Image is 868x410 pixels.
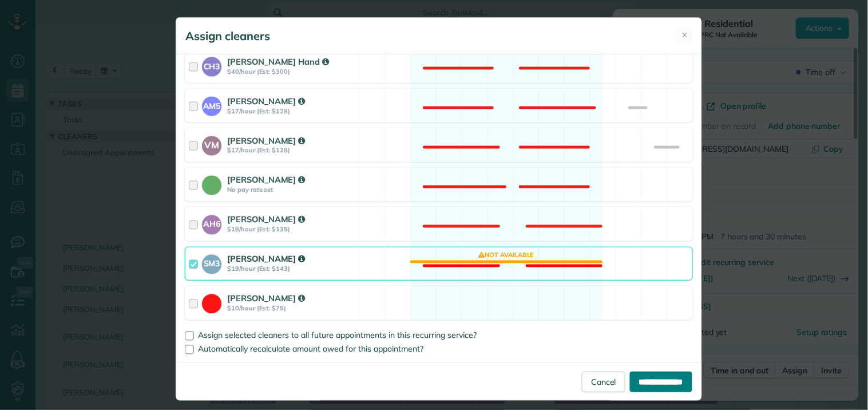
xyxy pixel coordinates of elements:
[227,147,355,155] strong: $17/hour (Est: $128)
[227,175,305,186] strong: [PERSON_NAME]
[227,293,305,304] strong: [PERSON_NAME]
[202,136,221,152] strong: VM
[202,57,221,73] strong: CH3
[227,96,305,107] strong: [PERSON_NAME]
[198,330,477,341] span: Assign selected cleaners to all future appointments in this recurring service?
[227,107,355,115] strong: $17/hour (Est: $128)
[227,265,355,273] strong: $19/hour (Est: $143)
[227,135,305,146] strong: [PERSON_NAME]
[227,214,305,225] strong: [PERSON_NAME]
[227,305,355,313] strong: $10/hour (Est: $75)
[682,30,688,41] span: ✕
[227,226,355,234] strong: $18/hour (Est: $135)
[227,254,305,265] strong: [PERSON_NAME]
[202,97,221,112] strong: AM5
[198,344,423,354] span: Automatically recalculate amount owed for this appointment?
[227,186,355,194] strong: No pay rate set
[202,215,221,231] strong: AH6
[582,372,625,392] a: Cancel
[227,56,329,67] strong: [PERSON_NAME] Hand
[202,255,221,270] strong: SM3
[227,68,355,76] strong: $40/hour (Est: $300)
[185,28,270,44] h5: Assign cleaners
